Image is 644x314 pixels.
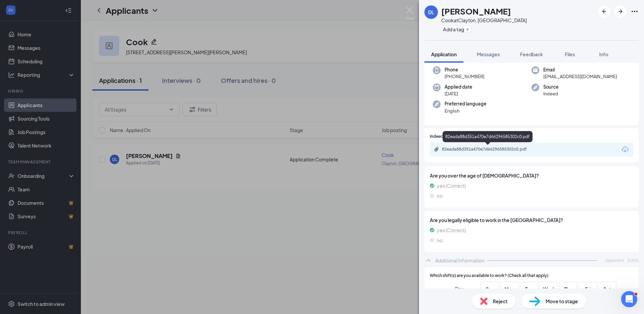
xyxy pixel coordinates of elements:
[503,285,515,293] span: Mon
[477,51,500,57] span: Messages
[600,7,608,15] svg: ArrowLeftNew
[455,285,464,292] span: Day
[565,51,575,57] span: Files
[441,26,471,33] button: PlusAdd a tag
[430,273,548,279] span: Which shift(s) are you available to work? (Check all that apply)
[441,17,527,24] div: Cook at Clayton, [GEOGRAPHIC_DATA]
[543,73,617,80] span: [EMAIL_ADDRESS][DOMAIN_NAME]
[434,147,439,152] svg: Paperclip
[434,147,543,153] a: Paperclip82eada88d351a470e7d66296585302c0.pdf
[445,66,484,73] span: Phone
[437,226,466,234] span: yes (Correct)
[435,257,484,264] div: Additional Information
[605,257,625,263] span: Submitted:
[543,66,617,73] span: Email
[599,51,608,57] span: Info
[546,297,578,305] span: Move to stage
[627,257,639,263] span: [DATE]
[523,285,535,293] span: Tue
[428,9,434,15] div: DL
[430,216,633,224] span: Are you legally eligible to work in the [GEOGRAPHIC_DATA]?
[493,297,508,305] span: Reject
[443,131,533,142] div: 82eada88d351a470e7d66296585302c0.pdf
[430,172,633,179] span: Are you over the age of [DEMOGRAPHIC_DATA]?
[445,107,486,114] span: English
[442,147,536,152] div: 82eada88d351a470e7d66296585302c0.pdf
[542,285,554,293] span: Wed
[543,90,558,97] span: Indeed
[445,84,472,90] span: Applied date
[445,100,486,107] span: Preferred language
[598,5,610,18] button: ArrowLeftNew
[582,285,594,293] span: Fri
[562,285,574,293] span: Thu
[601,285,613,293] span: Sat
[484,285,496,293] span: Sun
[441,5,511,17] h1: [PERSON_NAME]
[445,90,472,97] span: [DATE]
[430,133,459,140] span: Indeed Resume
[621,146,629,154] svg: Download
[543,84,558,90] span: Source
[437,237,443,244] span: no
[437,192,443,199] span: no
[437,182,466,189] span: yes (Correct)
[520,51,543,57] span: Feedback
[614,5,626,18] button: ArrowRight
[631,7,639,15] svg: Ellipses
[424,256,432,264] svg: ChevronUp
[431,51,457,57] span: Application
[621,291,637,307] iframe: Intercom live chat
[465,27,470,31] svg: Plus
[616,7,624,15] svg: ArrowRight
[445,73,484,80] span: [PHONE_NUMBER]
